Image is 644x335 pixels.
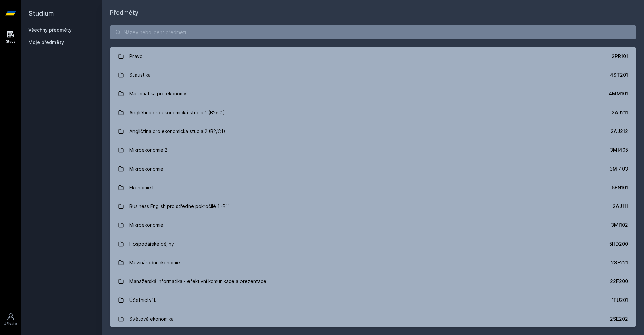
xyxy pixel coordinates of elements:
a: Uživatel [1,309,20,330]
a: Statistika 4ST201 [110,66,636,84]
div: 2SE221 [611,259,628,266]
div: Uživatel [4,321,18,326]
a: Study [1,27,20,47]
a: Angličtina pro ekonomická studia 1 (B2/C1) 2AJ211 [110,103,636,122]
div: 1FU201 [612,297,628,304]
div: 4ST201 [610,72,628,78]
div: 2PR101 [612,53,628,60]
div: Matematika pro ekonomy [129,87,186,100]
div: Mikroekonomie I [129,218,166,232]
div: Business English pro středně pokročilé 1 (B1) [129,200,230,213]
a: Mezinárodní ekonomie 2SE221 [110,253,636,272]
a: Mikroekonomie I 3MI102 [110,216,636,234]
div: Právo [129,50,143,63]
a: Mikroekonomie 2 3MI405 [110,141,636,159]
a: Business English pro středně pokročilé 1 (B1) 2AJ111 [110,197,636,216]
a: Mikroekonomie 3MI403 [110,159,636,178]
div: Mikroekonomie [129,162,163,176]
input: Název nebo ident předmětu… [110,25,636,39]
div: Hospodářské dějiny [129,237,174,251]
div: Angličtina pro ekonomická studia 2 (B2/C1) [129,125,225,138]
a: Matematika pro ekonomy 4MM101 [110,84,636,103]
div: 5EN101 [612,184,628,191]
div: Mikroekonomie 2 [129,143,167,157]
span: Moje předměty [28,39,64,46]
a: Světová ekonomika 2SE202 [110,310,636,328]
div: Světová ekonomika [129,312,174,326]
a: Angličtina pro ekonomická studia 2 (B2/C1) 2AJ212 [110,122,636,141]
div: Statistika [129,68,151,82]
div: 2AJ211 [612,109,628,116]
a: Právo 2PR101 [110,47,636,66]
div: 3MI102 [611,222,628,228]
a: Hospodářské dějiny 5HD200 [110,234,636,253]
div: 2AJ212 [611,128,628,135]
a: Všechny předměty [28,27,72,33]
div: 22F200 [610,278,628,285]
h1: Předměty [110,8,636,17]
div: 3MI405 [610,147,628,153]
div: Účetnictví I. [129,293,156,307]
a: Ekonomie I. 5EN101 [110,178,636,197]
div: Study [6,39,16,44]
div: Angličtina pro ekonomická studia 1 (B2/C1) [129,106,225,119]
div: 5HD200 [609,241,628,247]
div: Manažerská informatika - efektivní komunikace a prezentace [129,275,266,288]
div: 2AJ111 [613,203,628,210]
a: Účetnictví I. 1FU201 [110,291,636,310]
div: 2SE202 [610,316,628,322]
div: Ekonomie I. [129,181,155,194]
div: 3MI403 [610,165,628,172]
a: Manažerská informatika - efektivní komunikace a prezentace 22F200 [110,272,636,291]
div: Mezinárodní ekonomie [129,256,180,269]
div: 4MM101 [609,90,628,97]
